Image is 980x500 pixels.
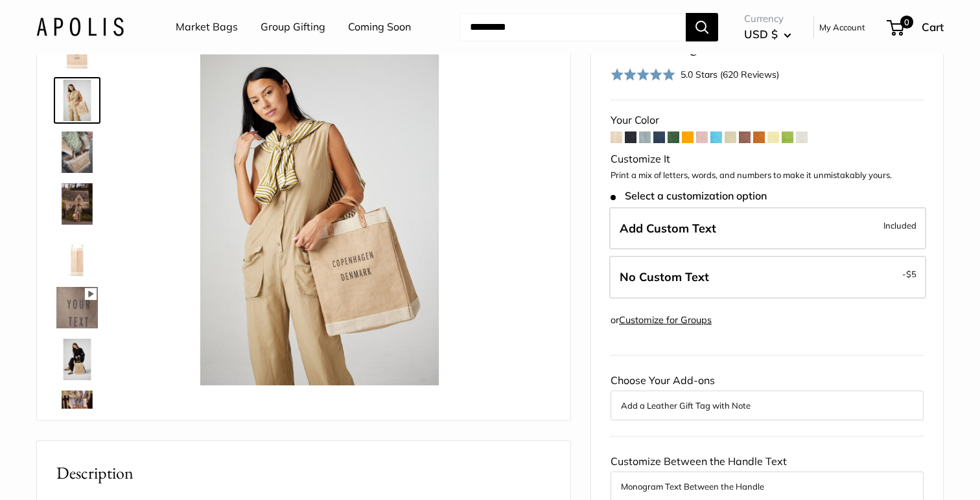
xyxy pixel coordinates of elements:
button: Monogram Text Between the Handle [621,479,913,494]
span: No Custom Text [620,269,709,284]
a: 0 Cart [888,17,944,38]
p: Print a mix of letters, words, and numbers to make it unmistakably yours. [611,169,924,182]
a: Market Bag in Natural [54,336,100,383]
span: Currency [744,10,791,28]
img: Market Bag in Natural [56,391,98,432]
div: Customize It [611,150,924,169]
button: Search [686,13,718,41]
a: Market Bag in Natural [54,129,100,176]
a: My Account [819,19,865,35]
span: - [902,266,916,282]
div: Your Color [611,111,924,130]
span: Included [883,218,916,233]
a: Market Bag in Natural [54,388,100,435]
span: Market Bag in Natural [611,31,877,55]
button: Add a Leather Gift Tag with Note [621,398,913,413]
a: Group Gifting [261,17,325,37]
img: description_13" wide, 18" high, 8" deep; handles: 3.5" [56,235,98,277]
a: Coming Soon [348,17,411,37]
label: Add Custom Text [609,207,926,250]
img: Market Bag in Natural [56,339,98,380]
div: or [611,312,712,329]
input: Search... [460,13,686,41]
a: Market Bags [176,17,238,37]
div: 5.0 Stars (620 Reviews) [611,65,779,84]
a: Market Bag in Natural [54,77,100,124]
span: USD $ [744,27,778,41]
img: Market Bag in Natural [56,287,98,328]
a: Customize for Groups [619,314,712,326]
span: Cart [922,20,944,34]
img: Market Bag in Natural [141,28,498,385]
div: Choose Your Add-ons [611,371,924,420]
span: 0 [900,16,913,28]
label: Leave Blank [609,256,926,299]
a: description_13" wide, 18" high, 8" deep; handles: 3.5" [54,233,100,279]
span: Add Custom Text [620,221,716,236]
div: 5.0 Stars (620 Reviews) [681,67,779,82]
h2: Description [56,460,551,486]
a: Market Bag in Natural [54,181,100,227]
img: Market Bag in Natural [56,131,98,173]
span: $5 [906,269,916,279]
a: Market Bag in Natural [54,284,100,331]
span: Select a customization option [611,190,767,202]
button: USD $ [744,24,791,45]
img: Market Bag in Natural [56,80,98,121]
img: Apolis [36,17,124,36]
img: Market Bag in Natural [56,183,98,225]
